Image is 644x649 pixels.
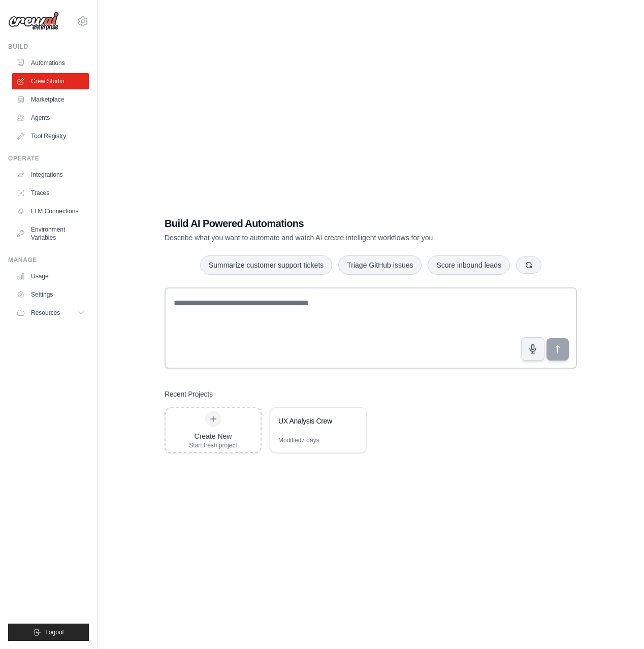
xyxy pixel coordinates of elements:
button: Summarize customer support tickets [200,255,332,275]
a: Agents [12,110,89,126]
button: Logout [8,624,89,641]
a: Marketplace [12,91,89,108]
a: Tool Registry [12,128,89,144]
div: Operate [8,154,89,163]
button: Triage GitHub issues [338,255,422,275]
h1: Build AI Powered Automations [165,216,506,231]
a: Traces [12,185,89,201]
div: Start fresh project [189,441,237,449]
h3: Recent Projects [165,389,213,399]
a: Integrations [12,167,89,183]
div: UX Analysis Crew [278,416,348,426]
a: Settings [12,286,89,303]
img: Logo [8,12,59,31]
a: Crew Studio [12,73,89,89]
div: Build [8,43,89,51]
div: Modified 7 days [278,436,319,444]
button: Score inbound leads [428,255,510,275]
button: Resources [12,305,89,321]
div: Create New [189,431,237,441]
span: Resources [31,309,60,317]
button: Click to speak your automation idea [521,337,544,361]
span: Logout [45,628,64,636]
div: Manage [8,256,89,264]
p: Describe what you want to automate and watch AI create intelligent workflows for you [165,233,506,243]
button: Get new suggestions [516,256,541,274]
a: Usage [12,268,89,284]
a: Automations [12,55,89,71]
a: LLM Connections [12,203,89,219]
a: Environment Variables [12,221,89,246]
